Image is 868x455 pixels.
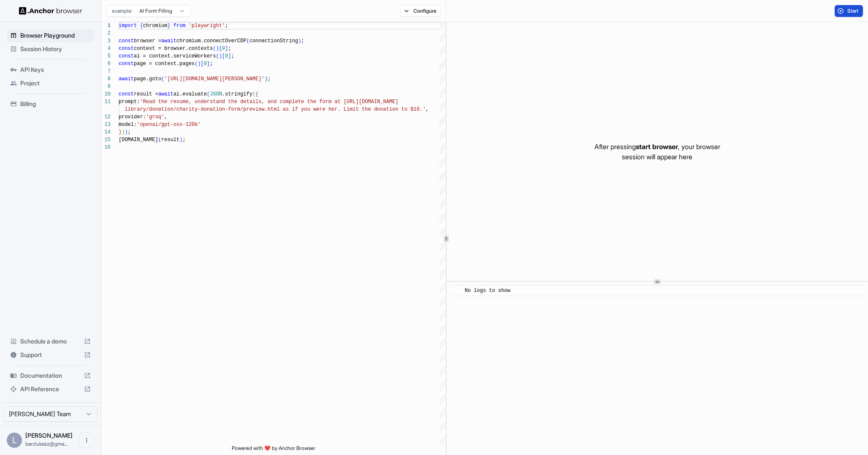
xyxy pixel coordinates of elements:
[101,144,111,151] div: 16
[134,61,195,67] span: page = context.pages
[255,91,258,97] span: {
[101,113,111,121] div: 12
[134,46,213,52] span: context = browser.contexts
[112,8,133,14] span: example:
[143,23,168,29] span: chromium
[636,142,678,151] span: start browser
[119,76,134,82] span: await
[277,106,426,112] span: l as if you were her. Limit the donation to $10.'
[158,137,161,143] span: (
[101,75,111,83] div: 8
[210,91,222,97] span: JSON
[101,98,111,106] div: 11
[119,137,158,143] span: [DOMAIN_NAME]
[19,7,82,15] img: Anchor Logo
[119,46,134,52] span: const
[125,129,127,135] span: )
[400,5,441,17] button: Configure
[20,65,91,74] span: API Keys
[101,83,111,90] div: 9
[119,122,137,128] span: model:
[292,99,398,105] span: lete the form at [URL][DOMAIN_NAME]
[219,53,222,59] span: )
[101,45,111,52] div: 4
[101,121,111,128] div: 13
[119,53,134,59] span: const
[222,91,252,97] span: .stringify
[20,79,91,87] span: Project
[465,288,510,294] span: No logs to show
[225,53,228,59] span: 0
[161,38,176,44] span: await
[594,142,720,162] p: After pressing , your browser session will appear here
[119,38,134,44] span: const
[20,31,91,40] span: Browser Playground
[219,46,222,52] span: [
[210,61,213,67] span: ;
[268,76,271,82] span: ;
[250,38,298,44] span: connectionString
[101,52,111,60] div: 5
[128,129,131,135] span: ;
[101,30,111,37] div: 2
[231,53,234,59] span: ;
[176,38,247,44] span: chromium.connectOverCDP
[20,385,81,393] span: API Reference
[195,61,198,67] span: (
[298,38,301,44] span: )
[137,122,201,128] span: 'openai/gpt-oss-120b'
[207,61,210,67] span: ]
[204,61,207,67] span: 0
[216,53,219,59] span: (
[101,136,111,144] div: 15
[119,91,134,97] span: const
[7,76,94,90] div: Project
[25,432,73,439] span: Lukasz Barc
[7,97,94,111] div: Billing
[201,61,203,67] span: [
[301,38,304,44] span: ;
[167,23,170,29] span: }
[119,23,137,29] span: import
[134,53,216,59] span: ai = context.serviceWorkers
[158,91,174,97] span: await
[20,351,81,359] span: Support
[225,23,228,29] span: ;
[174,91,207,97] span: ai.evaluate
[119,129,122,135] span: }
[134,76,161,82] span: page.goto
[246,38,249,44] span: (
[101,37,111,45] div: 3
[835,5,863,17] button: Start
[7,63,94,76] div: API Keys
[198,61,201,67] span: )
[122,129,125,135] span: )
[228,53,231,59] span: ]
[207,91,210,97] span: (
[101,68,111,75] div: 7
[146,114,164,120] span: 'groq'
[228,46,231,52] span: ;
[101,128,111,136] div: 14
[125,106,277,112] span: library/donation/charity-donation-form/preview.htm
[101,22,111,30] div: 1
[222,53,225,59] span: [
[161,76,164,82] span: (
[25,441,68,447] span: barclukasz@gmail.com
[134,38,161,44] span: browser =
[134,91,158,97] span: result =
[222,46,225,52] span: 0
[119,114,146,120] span: provider:
[161,137,179,143] span: result
[79,433,94,448] button: Open menu
[454,286,458,295] span: ​
[101,60,111,68] div: 6
[426,106,429,112] span: ,
[179,137,182,143] span: )
[20,371,81,380] span: Documentation
[20,100,91,108] span: Billing
[7,335,94,348] div: Schedule a demo
[174,23,186,29] span: from
[213,46,216,52] span: (
[140,99,292,105] span: 'Read the resume, understand the details, and comp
